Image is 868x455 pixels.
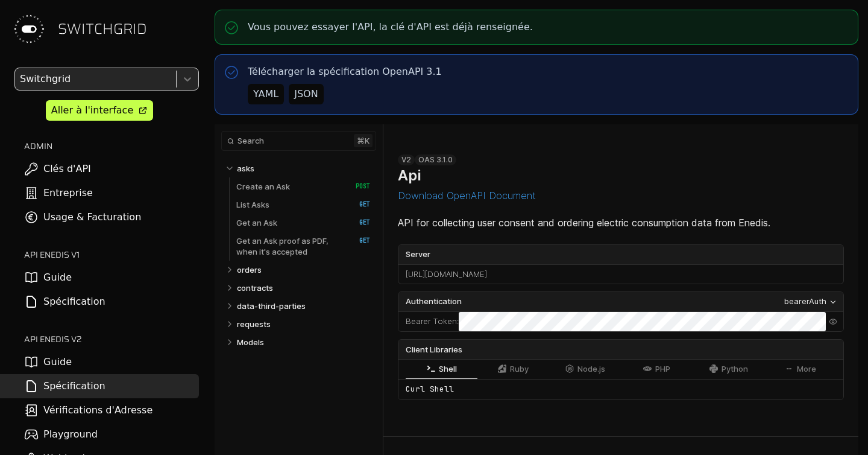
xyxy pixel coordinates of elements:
span: Node.js [577,364,605,374]
div: bearerAuth [784,296,826,308]
span: Shell [439,364,457,374]
div: YAML [253,87,278,101]
span: SWITCHGRID [58,19,147,39]
p: Create an Ask [236,181,290,192]
p: Vous pouvez essayer l'API, la clé d'API est déjà renseignée. [248,20,533,34]
span: GET [347,200,370,209]
h2: ADMIN [24,140,199,152]
button: bearerAuth [781,295,841,308]
div: Curl Shell [398,379,843,399]
div: Client Libraries [398,340,843,359]
a: Aller à l'interface [46,100,153,121]
span: Ruby [510,364,529,374]
a: asks [237,159,371,177]
span: POST [347,182,370,191]
h2: API ENEDIS v1 [24,249,199,261]
a: orders [237,261,371,279]
p: contracts [237,282,273,293]
button: YAML [248,84,284,104]
h1: Api [398,167,421,184]
a: Models [237,333,371,351]
kbd: ⌘ k [354,134,373,147]
a: requests [237,315,371,333]
div: Aller à l'interface [51,103,133,118]
h2: API ENEDIS v2 [24,333,199,345]
p: requests [237,319,271,329]
a: List Asks GET [236,196,370,214]
div: v2 [398,154,415,165]
span: Authentication [406,296,462,308]
div: [URL][DOMAIN_NAME] [398,265,843,284]
p: orders [237,264,262,275]
p: Télécharger la spécification OpenAPI 3.1 [248,65,442,79]
span: Python [722,364,748,374]
p: API for collecting user consent and ordering electric consumption data from Enedis. [398,215,844,230]
a: Get an Ask proof as PDF, when it's accepted GET [236,232,370,261]
p: List Asks [236,199,269,210]
button: JSON [289,84,323,104]
p: Models [237,337,264,348]
a: contracts [237,279,371,297]
div: OAS 3.1.0 [415,154,456,165]
div: JSON [294,87,318,101]
a: Create an Ask POST [236,177,370,196]
div: : [398,312,459,331]
button: Download OpenAPI Document [398,190,536,201]
span: GET [347,237,370,245]
label: Server [398,245,843,264]
a: Get an Ask GET [236,214,370,232]
a: data-third-parties [237,297,371,315]
img: Switchgrid Logo [10,10,48,48]
p: Get an Ask proof as PDF, when it's accepted [236,235,343,257]
label: Bearer Token [406,316,457,328]
span: Search [237,136,264,145]
p: data-third-parties [237,301,306,311]
p: asks [237,163,254,174]
span: GET [347,218,370,227]
p: Get an Ask [236,217,277,228]
span: PHP [655,364,670,374]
